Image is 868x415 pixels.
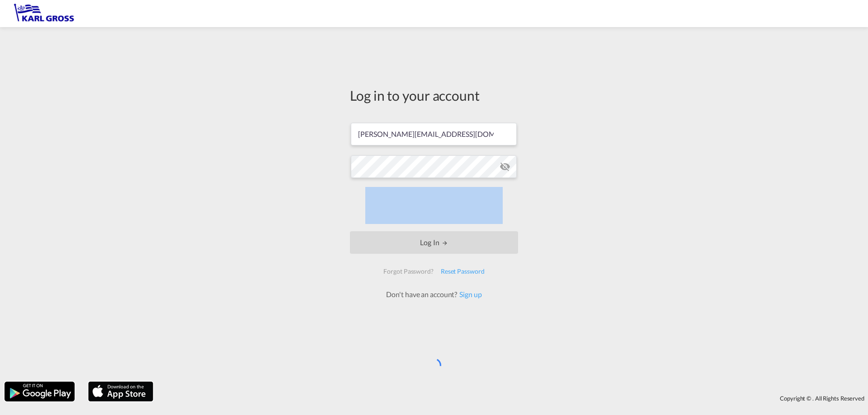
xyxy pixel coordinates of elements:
div: Copyright © . All Rights Reserved [158,391,868,406]
input: Enter email/phone number [351,123,517,145]
img: 3269c73066d711f095e541db4db89301.png [14,4,75,24]
md-icon: icon-eye-off [500,161,510,172]
div: Reset Password [437,263,488,280]
img: google.png [4,381,75,402]
button: LOGIN [350,231,518,254]
div: Don't have an account? [376,289,491,299]
img: apple.png [87,381,154,402]
div: Forgot Password? [380,263,437,280]
div: Log in to your account [350,86,518,105]
a: Sign up [457,290,481,298]
iframe: reCAPTCHA [365,187,503,222]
